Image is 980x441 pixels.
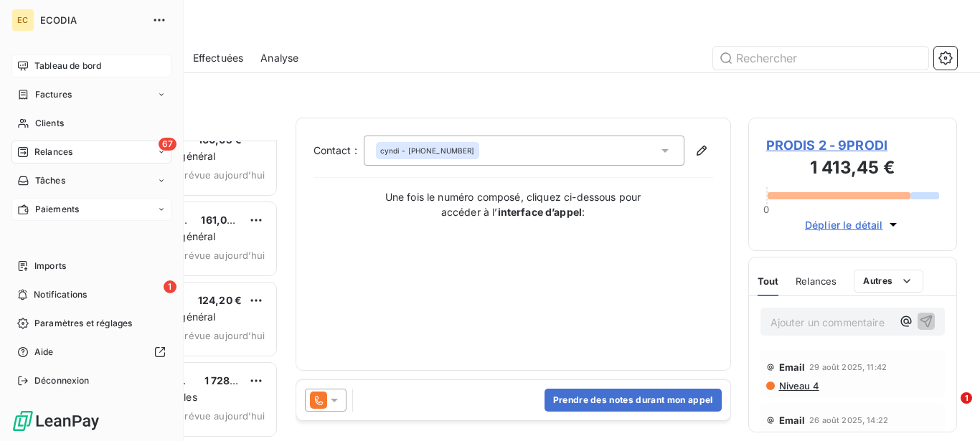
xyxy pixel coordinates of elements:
[34,317,132,330] span: Paramètres et réglages
[11,9,34,32] div: EC
[35,174,65,187] span: Tâches
[179,330,265,341] span: prévue aujourd’hui
[159,138,176,151] span: 67
[11,409,100,432] img: Logo LeanPay
[758,275,779,287] span: Tout
[369,189,656,219] p: Une fois le numéro composé, cliquez ci-dessous pour accéder à l’ :
[179,169,265,181] span: prévue aujourd’hui
[809,416,888,425] span: 26 août 2025, 14:22
[201,214,242,226] span: 161,08 €
[35,203,79,216] span: Paiements
[713,47,928,70] input: Rechercher
[34,374,90,387] span: Déconnexion
[796,275,837,287] span: Relances
[34,60,101,72] span: Tableau de bord
[260,51,298,65] span: Analyse
[801,217,905,233] button: Déplier le détail
[961,392,972,404] span: 1
[854,270,923,293] button: Autres
[380,146,400,156] span: cyndi
[34,146,72,158] span: Relances
[164,280,176,293] span: 1
[779,414,806,426] span: Email
[314,143,364,158] label: Contact :
[35,88,72,101] span: Factures
[40,14,143,26] span: ECODIA
[34,346,54,359] span: Aide
[778,380,819,392] span: Niveau 4
[198,294,242,306] span: 124,20 €
[763,204,769,215] span: 0
[35,117,64,130] span: Clients
[193,51,244,65] span: Effectuées
[809,363,887,371] span: 29 août 2025, 11:42
[931,392,966,427] iframe: Intercom live chat
[545,389,722,412] button: Prendre des notes durant mon appel
[779,361,806,373] span: Email
[179,410,265,422] span: prévue aujourd’hui
[380,146,475,156] div: - [PHONE_NUMBER]
[766,155,940,184] h3: 1 413,45 €
[179,250,265,261] span: prévue aujourd’hui
[805,217,883,232] span: Déplier le détail
[766,136,940,155] span: PRODIS 2 - 9PRODI
[204,374,257,387] span: 1 728,00 €
[11,341,171,364] a: Aide
[34,260,66,272] span: Imports
[34,288,87,301] span: Notifications
[498,206,583,218] strong: interface d’appel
